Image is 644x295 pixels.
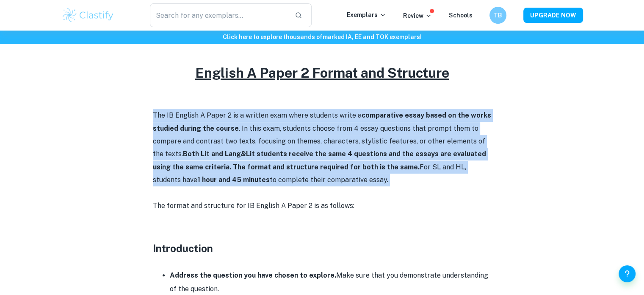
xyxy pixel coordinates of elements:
[523,8,583,23] button: UPGRADE NOW
[197,176,270,184] strong: 1 hour and 45 minutes
[2,32,642,42] h6: Click here to explore thousands of marked IA, EE and TOK exemplars !
[153,241,492,256] h3: Introduction
[153,150,486,171] strong: Both Lit and Lang&Lit students receive the same 4 questions and the essays are evaluated using th...
[195,65,449,81] u: English A Paper 2 Format and Structure
[153,111,491,132] strong: comparative essay based on the works studied during the course
[153,199,492,212] p: The format and structure for IB English A Paper 2 is as follows:
[493,11,503,20] h6: TB
[170,271,336,279] strong: Address the question you have chosen to explore.
[403,11,432,20] p: Review
[449,12,473,19] a: Schools
[153,109,492,186] p: The IB English A Paper 2 is a written exam where students write a . In this exam, students choose...
[489,7,506,24] button: TB
[619,265,636,282] button: Help and Feedback
[61,7,115,24] img: Clastify logo
[347,10,386,20] p: Exemplars
[150,3,288,27] input: Search for any exemplars...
